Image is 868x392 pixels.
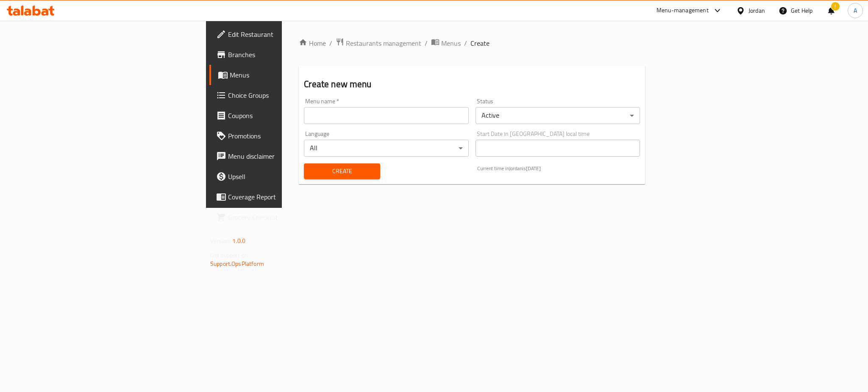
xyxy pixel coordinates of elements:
[476,107,640,124] div: Active
[209,44,351,65] a: Branches
[477,165,640,172] p: Current time in Jordan is [DATE]
[209,85,351,105] a: Choice Groups
[209,126,351,146] a: Promotions
[470,38,490,48] span: Create
[209,105,351,126] a: Coupons
[209,146,351,166] a: Menu disclaimer
[228,50,344,60] span: Branches
[228,171,344,182] span: Upsell
[657,6,709,16] div: Menu-management
[210,235,231,246] span: Version:
[232,235,245,246] span: 1.0.0
[228,192,344,202] span: Coverage Report
[209,187,351,207] a: Coverage Report
[230,70,344,80] span: Menus
[304,107,468,124] input: Please enter Menu name
[464,38,467,48] li: /
[228,212,344,222] span: Grocery Checklist
[210,258,264,269] a: Support.OpsPlatform
[336,38,421,49] a: Restaurants management
[209,166,351,187] a: Upsell
[441,38,461,48] span: Menus
[311,166,373,177] span: Create
[425,38,428,48] li: /
[209,24,351,44] a: Edit Restaurant
[299,38,645,49] nav: breadcrumb
[210,250,249,261] span: Get support on:
[431,38,461,49] a: Menus
[748,6,765,15] div: Jordan
[854,6,857,15] span: A
[228,90,344,100] span: Choice Groups
[209,207,351,227] a: Grocery Checklist
[209,65,351,85] a: Menus
[228,110,344,121] span: Coupons
[304,163,380,179] button: Create
[228,131,344,141] span: Promotions
[346,38,421,48] span: Restaurants management
[304,78,640,91] h2: Create new menu
[228,29,344,39] span: Edit Restaurant
[304,140,468,157] div: All
[228,151,344,161] span: Menu disclaimer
